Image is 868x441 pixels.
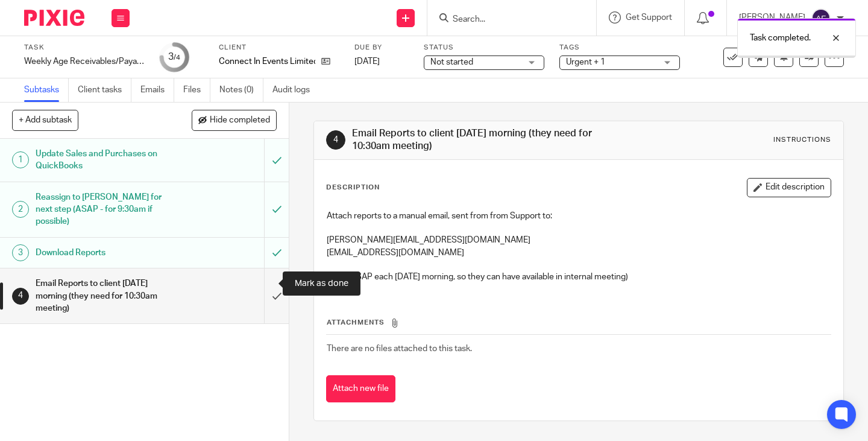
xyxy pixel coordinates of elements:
[327,247,831,259] p: [EMAIL_ADDRESS][DOMAIN_NAME]
[750,32,811,44] p: Task completed.
[24,43,145,52] label: Task
[327,271,831,283] p: (Send ASAP each [DATE] morning, so they can have available in internal meeting)
[327,210,831,222] p: Attach reports to a manual email, sent from from Support to:
[24,56,145,68] div: Weekly Age Receivables/Payables Report
[12,151,29,168] div: 1
[354,57,380,66] span: [DATE]
[326,183,380,192] p: Description
[24,78,69,102] a: Subtasks
[12,288,29,305] div: 4
[192,110,277,130] button: Hide completed
[140,78,174,102] a: Emails
[424,43,544,52] label: Status
[36,145,180,176] h1: Update Sales and Purchases on QuickBooks
[747,178,831,197] button: Edit description
[327,344,472,353] span: There are no files attached to this task.
[12,110,78,130] button: + Add subtask
[811,8,831,28] img: svg%3E
[78,78,131,102] a: Client tasks
[354,43,409,52] label: Due by
[36,274,180,317] h1: Email Reports to client [DATE] morning (they need for 10:30am meeting)
[36,244,180,262] h1: Download Reports
[183,78,210,102] a: Files
[12,201,29,218] div: 2
[36,188,180,231] h1: Reassign to [PERSON_NAME] for next step (ASAP - for 9:30am if possible)
[219,43,339,52] label: Client
[168,50,180,64] div: 3
[174,54,180,61] small: /4
[326,130,345,150] div: 4
[430,58,473,66] span: Not started
[326,375,395,402] button: Attach new file
[210,116,270,125] span: Hide completed
[352,127,605,153] h1: Email Reports to client [DATE] morning (they need for 10:30am meeting)
[219,78,263,102] a: Notes (0)
[566,58,605,66] span: Urgent + 1
[219,56,315,68] p: Connect In Events Limited
[12,244,29,261] div: 3
[24,10,84,26] img: Pixie
[272,78,319,102] a: Audit logs
[773,135,831,145] div: Instructions
[327,234,831,246] p: [PERSON_NAME][EMAIL_ADDRESS][DOMAIN_NAME]
[327,319,385,326] span: Attachments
